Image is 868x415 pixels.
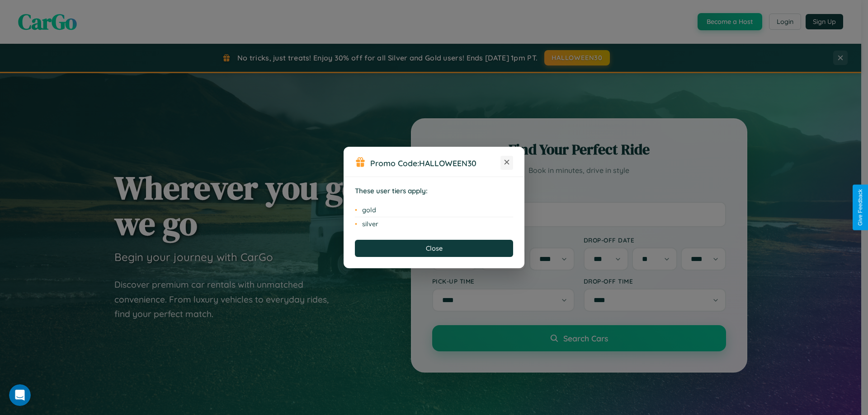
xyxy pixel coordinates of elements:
[355,217,513,231] li: silver
[9,384,31,406] iframe: Intercom live chat
[355,240,513,257] button: Close
[370,158,500,168] h3: Promo Code:
[419,158,476,168] b: HALLOWEEN30
[857,189,863,226] div: Give Feedback
[355,203,513,217] li: gold
[355,187,428,195] strong: These user tiers apply:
